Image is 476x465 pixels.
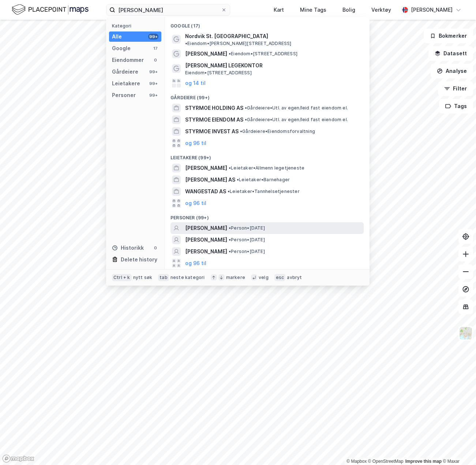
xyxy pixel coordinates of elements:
[165,209,370,222] div: Personer (99+)
[165,149,370,162] div: Leietakere (99+)
[411,5,453,14] div: [PERSON_NAME]
[346,459,367,464] a: Mapbox
[185,41,292,46] span: Eiendom • [PERSON_NAME][STREET_ADDRESS]
[300,5,326,14] div: Mine Tags
[428,46,473,61] button: Datasett
[185,164,227,172] span: [PERSON_NAME]
[185,247,227,256] span: [PERSON_NAME]
[368,459,404,464] a: OpenStreetMap
[459,326,473,340] img: Z
[229,249,231,254] span: •
[439,99,473,114] button: Tags
[229,237,265,243] span: Person • [DATE]
[245,105,247,111] span: •
[405,459,442,464] a: Improve this map
[153,245,158,251] div: 0
[185,139,206,148] button: og 96 til
[237,177,239,182] span: •
[185,235,227,244] span: [PERSON_NAME]
[229,165,304,171] span: Leietaker • Allmenn legetjeneste
[185,70,252,76] span: Eiendom • [STREET_ADDRESS]
[112,32,122,41] div: Alle
[185,79,206,88] button: og 14 til
[185,32,268,41] span: Nordvik St. [GEOGRAPHIC_DATA]
[185,115,243,124] span: STYRMOE EIENDOM AS
[229,237,231,242] span: •
[229,225,265,231] span: Person • [DATE]
[165,17,370,30] div: Google (17)
[170,275,205,280] div: neste kategori
[229,249,265,254] span: Person • [DATE]
[121,255,157,264] div: Delete history
[342,5,355,14] div: Bolig
[115,4,221,15] input: Søk på adresse, matrikkel, gårdeiere, leietakere eller personer
[228,189,230,194] span: •
[112,274,132,281] div: Ctrl + k
[112,23,161,29] div: Kategori
[165,89,370,102] div: Gårdeiere (99+)
[185,199,206,208] button: og 96 til
[148,81,158,86] div: 99+
[112,79,140,88] div: Leietakere
[240,129,242,134] span: •
[245,117,348,123] span: Gårdeiere • Utl. av egen/leid fast eiendom el.
[259,275,269,280] div: velg
[112,67,138,76] div: Gårdeiere
[185,49,227,58] span: [PERSON_NAME]
[371,5,391,14] div: Verktøy
[439,430,476,465] div: Kontrollprogram for chat
[185,224,227,232] span: [PERSON_NAME]
[148,69,158,75] div: 99+
[240,129,315,134] span: Gårdeiere • Eiendomsforvaltning
[229,51,231,56] span: •
[12,3,89,16] img: logo.f888ab2527a4732fd821a326f86c7f29.svg
[438,81,473,96] button: Filter
[185,259,206,268] button: og 96 til
[185,127,239,136] span: STYRMOE INVEST AS
[185,187,226,196] span: WANGESTAD AS
[229,225,231,231] span: •
[185,61,361,70] span: [PERSON_NAME] LEGEKONTOR
[133,275,153,280] div: nytt søk
[185,175,235,184] span: [PERSON_NAME] AS
[185,104,243,112] span: STYRMOE HOLDING AS
[158,274,169,281] div: tab
[2,454,34,463] a: Mapbox homepage
[439,430,476,465] iframe: Chat Widget
[274,274,286,281] div: esc
[431,64,473,78] button: Analyse
[245,117,247,122] span: •
[226,275,245,280] div: markere
[229,165,231,171] span: •
[229,51,297,57] span: Eiendom • [STREET_ADDRESS]
[153,45,158,51] div: 17
[228,189,300,194] span: Leietaker • Tannhelsetjenester
[112,44,131,53] div: Google
[245,105,348,111] span: Gårdeiere • Utl. av egen/leid fast eiendom el.
[148,34,158,40] div: 99+
[237,177,290,183] span: Leietaker • Barnehager
[112,243,144,252] div: Historikk
[424,29,473,43] button: Bokmerker
[112,91,136,100] div: Personer
[274,5,284,14] div: Kart
[112,56,144,64] div: Eiendommer
[287,275,302,280] div: avbryt
[153,57,158,63] div: 0
[148,92,158,98] div: 99+
[185,41,187,46] span: •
